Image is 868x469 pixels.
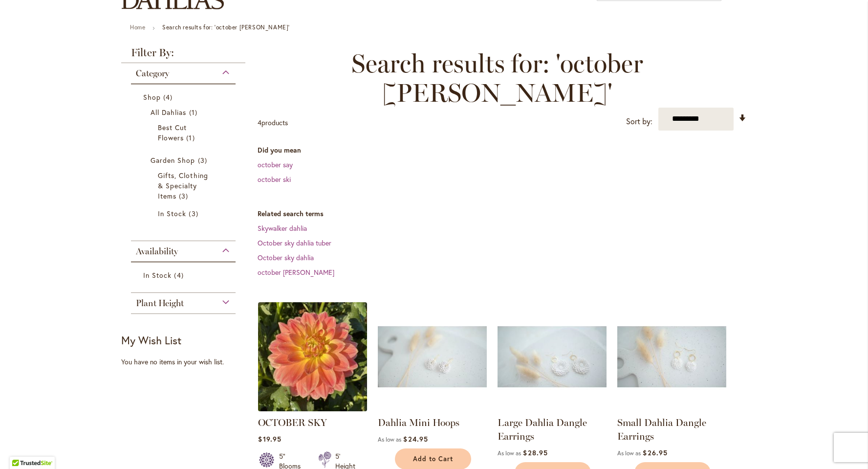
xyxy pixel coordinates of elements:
[258,268,334,277] a: october [PERSON_NAME]
[498,449,521,457] span: As low as
[258,175,291,184] a: october ski
[143,270,226,280] a: In Stock 4
[626,112,652,131] label: Sort by:
[189,107,200,117] span: 1
[258,49,737,108] span: Search results for: 'october [PERSON_NAME]'
[186,133,197,143] span: 1
[121,357,252,367] div: You have no items in your wish list.
[151,108,187,117] span: All Dahlias
[258,238,331,247] a: October sky dahlia tuber
[151,155,218,165] a: Garden Shop
[378,436,401,443] span: As low as
[158,209,186,218] span: In Stock
[162,23,290,31] strong: Search results for: 'october [PERSON_NAME]'
[179,191,191,201] span: 3
[617,302,726,411] img: Small Dahlia Dangle Earrings
[258,115,288,131] p: products
[158,170,211,201] a: Gifts, Clothing &amp; Specialty Items
[413,455,453,463] span: Add to Cart
[121,333,181,347] strong: My Wish List
[378,417,459,428] a: Dahlia Mini Hoops
[158,122,211,143] a: Best Cut Flowers
[143,270,172,280] span: In Stock
[136,68,169,79] span: Category
[498,302,607,411] img: Large Dahlia Dangle Earrings
[198,155,210,165] span: 3
[143,92,161,102] span: Shop
[258,223,307,233] a: Skywalker dahlia
[158,123,187,142] span: Best Cut Flowers
[158,208,211,219] a: In Stock
[163,92,175,102] span: 4
[7,434,35,462] iframe: Launch Accessibility Center
[258,209,747,219] dt: Related search terms
[136,298,184,309] span: Plant Height
[258,253,314,262] a: October sky dahlia
[617,404,726,413] a: Small Dahlia Dangle Earrings
[378,302,487,411] img: Dahlia Mini Hoops
[258,417,327,428] a: OCTOBER SKY
[143,92,226,102] a: Shop
[498,404,607,413] a: Large Dahlia Dangle Earrings
[403,434,428,444] span: $24.95
[158,171,208,201] span: Gifts, Clothing & Specialty Items
[136,246,178,257] span: Availability
[498,417,587,442] a: Large Dahlia Dangle Earrings
[617,449,641,457] span: As low as
[130,23,145,31] a: Home
[643,448,667,457] span: $26.95
[258,118,261,127] span: 4
[258,404,367,413] a: October Sky
[617,417,706,442] a: Small Dahlia Dangle Earrings
[121,47,245,63] strong: Filter By:
[151,107,218,117] a: All Dahlias
[174,270,186,280] span: 4
[258,160,293,169] a: october say
[258,145,747,155] dt: Did you mean
[258,434,281,444] span: $19.95
[151,156,195,165] span: Garden Shop
[256,299,370,414] img: October Sky
[378,404,487,413] a: Dahlia Mini Hoops
[189,208,200,219] span: 3
[523,448,547,457] span: $28.95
